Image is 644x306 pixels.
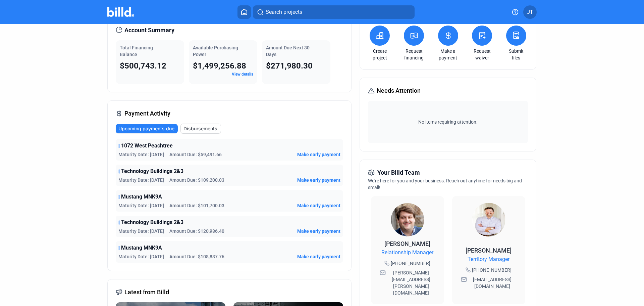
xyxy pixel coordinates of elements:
[387,269,435,296] span: [PERSON_NAME][EMAIL_ADDRESS][PERSON_NAME][DOMAIN_NAME]
[120,61,166,71] span: $500,743.12
[107,7,134,17] img: Billd Company Logo
[391,260,430,267] span: [PHONE_NUMBER]
[124,109,170,118] span: Payment Activity
[377,168,420,177] span: Your Billd Team
[118,253,164,260] span: Maturity Date: [DATE]
[466,247,512,254] span: [PERSON_NAME]
[121,218,183,226] span: Technology Buildings 2&3
[297,177,340,183] button: Make early payment
[118,151,164,158] span: Maturity Date: [DATE]
[266,61,313,71] span: $271,980.30
[297,253,340,260] button: Make early payment
[436,48,460,61] a: Make a payment
[121,244,162,252] span: Mustang MNK9A
[193,61,246,71] span: $1,499,256.88
[377,86,421,95] span: Needs Attention
[124,26,174,35] span: Account Summary
[121,167,183,175] span: Technology Buildings 2&3
[183,125,217,132] span: Disbursements
[118,177,164,183] span: Maturity Date: [DATE]
[118,125,174,132] span: Upcoming payments due
[169,228,224,234] span: Amount Due: $120,986.40
[180,124,221,134] button: Disbursements
[193,45,238,57] span: Available Purchasing Power
[384,240,430,247] span: [PERSON_NAME]
[124,288,169,297] span: Latest from Billd
[169,177,224,183] span: Amount Due: $109,200.03
[121,193,162,201] span: Mustang MNK9A
[121,142,173,150] span: 1072 West Peachtree
[368,178,522,190] span: We're here for you and your business. Reach out anytime for needs big and small!
[391,203,424,236] img: Relationship Manager
[169,202,224,209] span: Amount Due: $101,700.03
[118,228,164,234] span: Maturity Date: [DATE]
[266,8,302,16] span: Search projects
[470,48,494,61] a: Request waiver
[468,276,517,290] span: [EMAIL_ADDRESS][DOMAIN_NAME]
[368,48,391,61] a: Create project
[381,249,433,257] span: Relationship Manager
[118,202,164,209] span: Maturity Date: [DATE]
[504,48,528,61] a: Submit files
[116,124,178,133] button: Upcoming payments due
[523,5,537,19] button: JT
[253,5,415,19] button: Search projects
[371,119,525,125] span: No items requiring attention.
[169,151,222,158] span: Amount Due: $59,491.66
[120,45,153,57] span: Total Financing Balance
[297,151,340,158] button: Make early payment
[402,48,426,61] a: Request financing
[468,255,509,263] span: Territory Manager
[297,202,340,209] button: Make early payment
[297,228,340,234] button: Make early payment
[472,267,512,273] span: [PHONE_NUMBER]
[527,8,533,16] span: JT
[232,72,253,77] a: View details
[169,253,224,260] span: Amount Due: $108,887.76
[472,203,505,236] img: Territory Manager
[266,45,310,57] span: Amount Due Next 30 Days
